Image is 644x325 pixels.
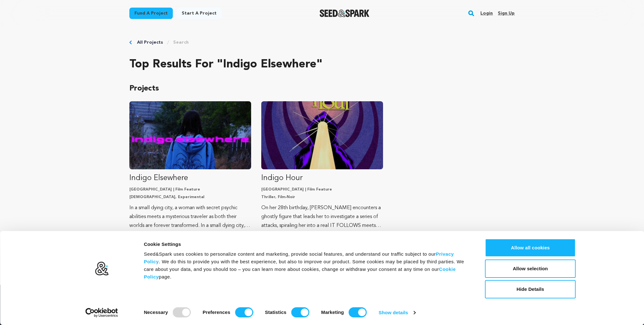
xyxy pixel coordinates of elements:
p: Indigo Elsewhere [129,173,251,183]
h2: Top results for "indigo elsewhere" [129,58,515,71]
a: All Projects [137,39,163,46]
a: Sign up [498,8,515,18]
p: [GEOGRAPHIC_DATA] | Film Feature [129,187,251,192]
div: Seed&Spark uses cookies to personalize content and marketing, provide social features, and unders... [144,250,471,281]
a: Login [480,8,493,18]
a: Fund Indigo Elsewhere [129,101,251,230]
p: [GEOGRAPHIC_DATA] | Film Feature [261,187,383,192]
div: Cookie Settings [144,241,471,248]
strong: Marketing [321,309,344,315]
strong: Necessary [144,309,168,315]
button: Hide Details [485,280,576,298]
strong: Preferences [203,309,230,315]
p: Indigo Hour [261,173,383,183]
button: Allow all cookies [485,239,576,257]
strong: Statistics [265,309,287,315]
button: Allow selection [485,259,576,278]
img: logo [94,261,109,276]
p: Thriller, Film-Noir [261,195,383,200]
p: In a small dying city, a woman with secret psychic abilities meets a mysterious traveler as both ... [129,203,251,230]
p: Projects [129,84,515,94]
a: Usercentrics Cookiebot - opens in a new window [74,308,129,317]
div: Breadcrumb [129,39,515,46]
p: [DEMOGRAPHIC_DATA], Experimental [129,195,251,200]
a: Search [173,39,189,46]
a: Seed&Spark Homepage [320,9,369,17]
a: Fund a project [129,8,173,19]
a: Start a project [177,8,222,19]
img: Seed&Spark Logo Dark Mode [320,9,369,17]
p: On her 28th birthday, [PERSON_NAME] encounters a ghostly figure that leads her to investigate a s... [261,203,383,230]
a: Fund Indigo Hour [261,101,383,230]
a: Show details [379,308,415,317]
